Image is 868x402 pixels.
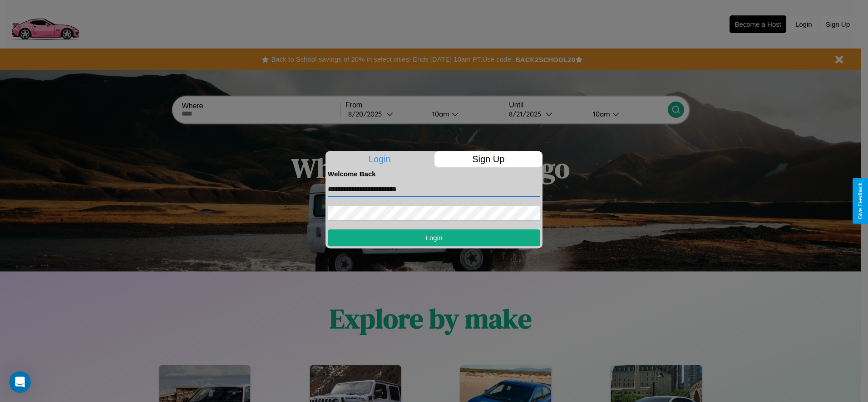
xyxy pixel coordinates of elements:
[434,151,543,167] p: Sign Up
[328,170,540,178] h4: Welcome Back
[9,371,31,393] iframe: Intercom live chat
[857,183,863,219] div: Give Feedback
[328,229,540,246] button: Login
[325,151,434,167] p: Login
